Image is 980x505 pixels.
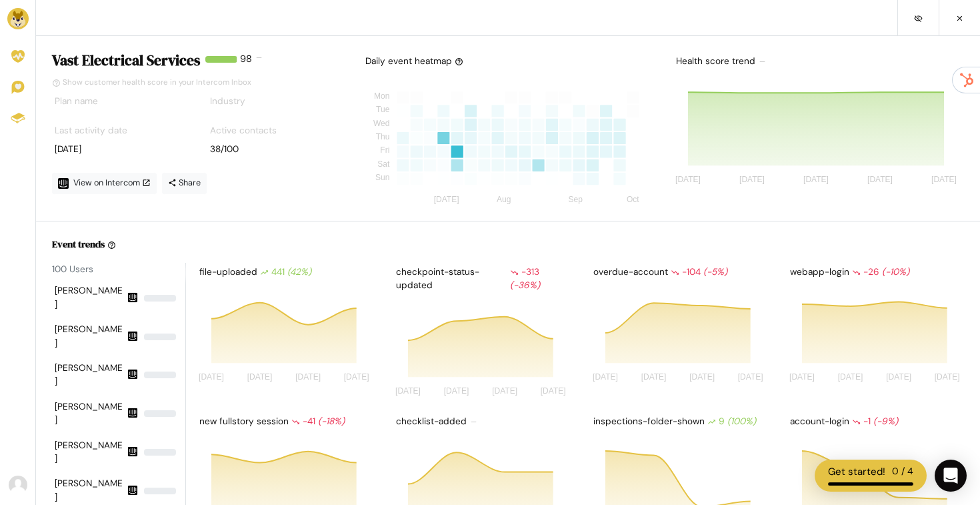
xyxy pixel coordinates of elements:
div: NaN% [144,372,176,378]
div: [PERSON_NAME] [55,323,124,350]
div: Health score trend [673,52,964,71]
div: overdue-account [591,263,767,282]
tspan: [DATE] [247,373,273,382]
div: NaN% [144,488,176,494]
div: 0 / 4 [892,464,913,480]
div: [PERSON_NAME] [55,362,124,389]
i: (42%) [287,266,311,278]
label: Plan name [55,95,98,108]
div: 9 [707,415,756,428]
label: Last activity date [55,124,127,137]
div: 98 [240,52,252,75]
div: checkpoint-status-updated [393,263,570,296]
a: View on Intercom [52,173,157,194]
img: Avatar [9,476,27,494]
tspan: Fri [380,146,389,155]
tspan: Tue [376,105,390,115]
div: checklist-added [393,412,570,431]
tspan: [DATE] [444,386,469,396]
i: (-5%) [703,266,727,278]
tspan: [DATE] [434,195,459,205]
div: 441 [260,266,311,279]
tspan: Wed [373,119,389,128]
div: webapp-login [787,263,964,282]
tspan: [DATE] [541,386,566,396]
div: -41 [291,415,345,428]
div: new fullstory session [197,412,373,431]
tspan: Sep [569,195,583,205]
div: [DATE] [55,143,185,156]
tspan: [DATE] [737,373,763,382]
div: NaN% [144,410,176,417]
div: NaN% [144,295,176,302]
div: -1 [852,415,898,428]
a: Share [162,173,207,194]
tspan: [DATE] [837,373,863,382]
tspan: [DATE] [295,373,321,382]
div: account-login [787,412,964,431]
tspan: [DATE] [867,175,893,185]
tspan: Thu [376,132,390,141]
h4: Vast Electrical Services [52,52,200,69]
tspan: [DATE] [931,175,957,185]
div: Get started! [828,464,885,480]
tspan: [DATE] [395,386,421,396]
h6: Event trends [52,237,105,251]
div: NaN% [144,449,176,456]
div: [PERSON_NAME] [55,400,124,428]
tspan: [DATE] [886,373,911,382]
div: [PERSON_NAME] [55,284,124,312]
tspan: Oct [627,195,639,205]
tspan: [DATE] [492,386,517,396]
div: Open Intercom Messenger [935,460,967,492]
div: -26 [852,266,909,279]
i: (-9%) [873,416,898,427]
a: Show customer health score in your Intercom Inbox [52,77,251,87]
span: View on Intercom [73,177,151,188]
div: [PERSON_NAME] [55,477,124,504]
div: 38/100 [210,143,340,156]
div: 100 Users [52,263,185,276]
tspan: [DATE] [641,373,666,382]
i: (-18%) [318,416,345,427]
tspan: [DATE] [739,175,765,185]
label: Active contacts [210,124,277,137]
tspan: [DATE] [199,373,224,382]
tspan: [DATE] [803,175,829,185]
tspan: Sun [375,173,389,182]
tspan: Mon [374,91,389,101]
div: NaN% [144,334,176,340]
div: Daily event heatmap [365,55,463,68]
div: file-uploaded [197,263,373,282]
div: [PERSON_NAME] [55,439,124,466]
i: (-36%) [510,280,540,291]
tspan: [DATE] [689,373,715,382]
tspan: [DATE] [935,373,960,382]
tspan: [DATE] [789,373,815,382]
img: Brand [7,8,29,29]
div: inspections-folder-shown [591,412,767,431]
div: -313 [510,266,567,293]
tspan: [DATE] [593,373,618,382]
tspan: [DATE] [344,373,369,382]
div: -104 [671,266,727,279]
i: (-10%) [882,266,909,278]
tspan: Sat [377,159,390,169]
tspan: Aug [497,195,511,205]
i: (100%) [727,416,756,427]
tspan: [DATE] [675,175,701,185]
label: Industry [210,95,245,108]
